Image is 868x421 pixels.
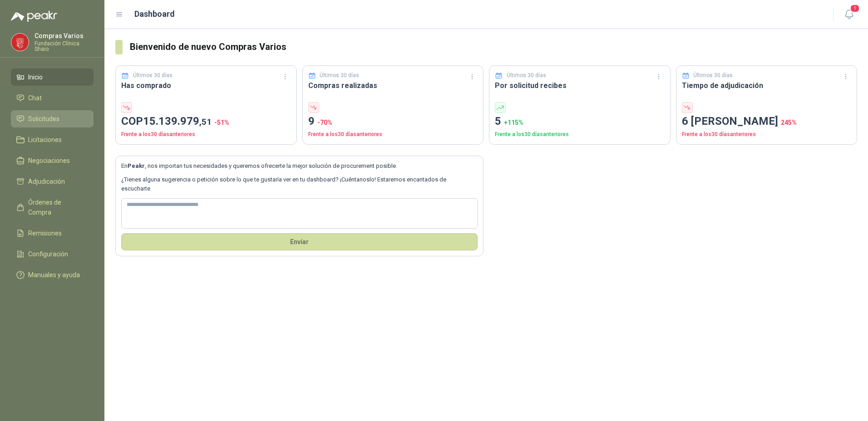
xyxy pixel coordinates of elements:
a: Inicio [11,69,94,86]
span: Órdenes de Compra [28,197,85,217]
p: Últimos 30 días [320,71,359,80]
p: Frente a los 30 días anteriores [121,130,291,139]
p: Frente a los 30 días anteriores [308,130,478,139]
span: Adjudicación [28,176,65,186]
span: ,51 [199,117,212,127]
p: COP [121,113,291,130]
a: Manuales y ayuda [11,266,94,284]
h1: Dashboard [134,8,175,20]
span: + 115 % [504,119,523,126]
a: Chat [11,89,94,107]
p: ¿Tienes alguna sugerencia o petición sobre lo que te gustaría ver en tu dashboard? ¡Cuéntanoslo! ... [121,175,478,194]
span: 245 % [781,119,797,126]
p: Últimos 30 días [693,71,733,80]
h3: Compras realizadas [308,80,478,91]
p: Últimos 30 días [133,71,173,80]
h3: Has comprado [121,80,291,91]
span: Inicio [28,72,43,82]
a: Licitaciones [11,131,94,148]
span: Licitaciones [28,135,62,145]
span: Negociaciones [28,156,70,166]
b: Peakr [128,162,145,169]
span: Remisiones [28,228,62,238]
a: Órdenes de Compra [11,194,94,221]
p: Fundación Clínica Shaio [35,41,94,52]
a: Configuración [11,245,94,263]
button: Envíar [121,233,478,250]
p: 5 [495,113,665,130]
a: Negociaciones [11,152,94,169]
p: Frente a los 30 días anteriores [682,130,852,139]
img: Company Logo [11,34,29,51]
h3: Tiempo de adjudicación [682,80,852,91]
a: Adjudicación [11,173,94,190]
a: Remisiones [11,225,94,242]
span: Manuales y ayuda [28,270,80,280]
p: Últimos 30 días [507,71,546,80]
img: Logo peakr [11,11,57,22]
span: 15.139.979 [143,115,212,127]
p: Compras Varios [35,33,94,39]
span: -51 % [214,119,229,126]
span: Chat [28,93,42,103]
a: Solicitudes [11,110,94,127]
span: -70 % [317,119,332,126]
button: 1 [841,6,857,23]
span: 1 [850,4,860,13]
h3: Por solicitud recibes [495,80,665,91]
span: Solicitudes [28,114,59,124]
h3: Bienvenido de nuevo Compras Varios [130,40,857,54]
p: En , nos importan tus necesidades y queremos ofrecerte la mejor solución de procurement posible. [121,162,478,171]
p: Frente a los 30 días anteriores [495,130,665,139]
span: Configuración [28,249,68,259]
p: 6 [PERSON_NAME] [682,113,852,130]
p: 9 [308,113,478,130]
